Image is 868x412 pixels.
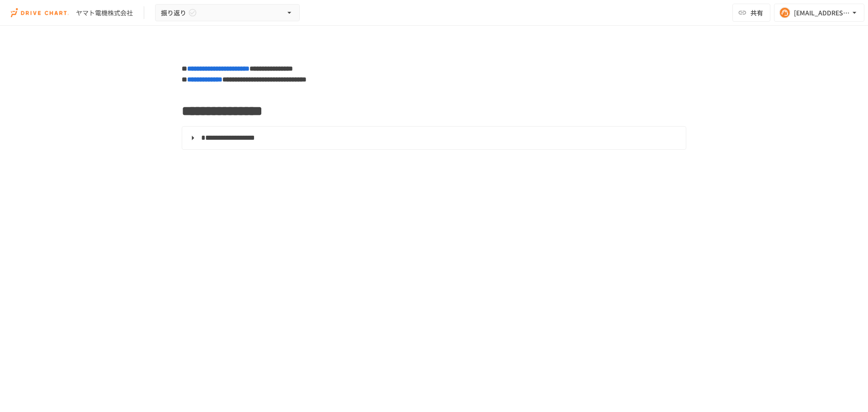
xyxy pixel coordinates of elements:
button: 共有 [732,4,770,22]
span: 振り返り [161,7,186,19]
img: i9VDDS9JuLRLX3JIUyK59LcYp6Y9cayLPHs4hOxMB9W [11,5,69,20]
div: [EMAIL_ADDRESS][DOMAIN_NAME] [794,7,850,19]
div: ヤマト電機株式会社 [76,8,133,18]
button: 振り返り [155,4,300,22]
button: [EMAIL_ADDRESS][DOMAIN_NAME] [774,4,864,22]
span: 共有 [750,8,763,18]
